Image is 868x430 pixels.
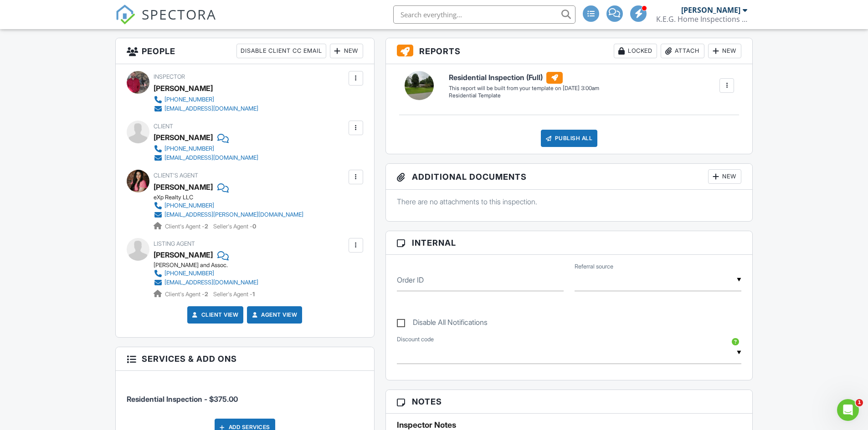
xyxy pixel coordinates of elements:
[164,96,214,103] div: [PHONE_NUMBER]
[127,395,238,404] span: Residential Inspection - $375.00
[250,310,297,319] a: Agent View
[154,194,311,201] div: eXp Realty LLC
[386,231,753,255] h3: Internal
[397,197,742,207] p: There are no attachments to this inspection.
[213,291,255,298] span: Seller's Agent -
[449,85,599,92] div: This report will be built from your template on [DATE] 3:00am
[154,172,198,179] span: Client's Agent
[252,223,256,230] strong: 0
[708,44,741,58] div: New
[708,169,741,184] div: New
[393,5,575,24] input: Search everything...
[449,72,599,84] h6: Residential Inspection (Full)
[205,291,208,298] strong: 2
[154,240,195,247] span: Listing Agent
[575,263,613,271] label: Referral source
[397,318,488,329] label: Disable All Notifications
[386,390,753,414] h3: Notes
[614,44,657,58] div: Locked
[154,73,185,80] span: Inspector
[154,180,213,194] a: [PERSON_NAME]
[164,211,303,218] div: [EMAIL_ADDRESS][PERSON_NAME][DOMAIN_NAME]
[154,104,258,113] a: [EMAIL_ADDRESS][DOMAIN_NAME]
[449,92,599,100] div: Residential Template
[236,44,326,58] div: Disable Client CC Email
[397,420,742,430] h5: Inspector Notes
[386,38,753,64] h3: Reports
[116,347,374,371] h3: Services & Add ons
[164,270,214,277] div: [PHONE_NUMBER]
[386,164,753,190] h3: Additional Documents
[154,248,213,262] a: [PERSON_NAME]
[681,5,740,15] div: [PERSON_NAME]
[142,5,216,24] span: SPECTORA
[154,153,258,162] a: [EMAIL_ADDRESS][DOMAIN_NAME]
[154,269,258,278] a: [PHONE_NUMBER]
[837,399,859,421] iframe: Intercom live chat
[154,123,173,130] span: Client
[154,278,258,287] a: [EMAIL_ADDRESS][DOMAIN_NAME]
[330,44,363,58] div: New
[165,223,210,230] span: Client's Agent -
[116,38,374,64] h3: People
[164,105,258,112] div: [EMAIL_ADDRESS][DOMAIN_NAME]
[154,201,303,210] a: [PHONE_NUMBER]
[856,399,863,406] span: 1
[397,335,434,344] label: Discount code
[213,223,256,230] span: Seller's Agent -
[541,130,598,147] div: Publish All
[115,5,135,25] img: The Best Home Inspection Software - Spectora
[656,15,747,24] div: K.E.G. Home Inspections LLC
[154,262,266,269] div: [PERSON_NAME] and Assoc.
[397,275,424,285] label: Order ID
[661,44,704,58] div: Attach
[164,202,214,209] div: [PHONE_NUMBER]
[205,223,208,230] strong: 2
[154,81,213,95] div: [PERSON_NAME]
[154,95,258,104] a: [PHONE_NUMBER]
[252,291,255,298] strong: 1
[190,310,239,319] a: Client View
[115,12,216,31] a: SPECTORA
[154,131,213,144] div: [PERSON_NAME]
[154,210,303,219] a: [EMAIL_ADDRESS][PERSON_NAME][DOMAIN_NAME]
[164,145,214,152] div: [PHONE_NUMBER]
[164,154,258,162] div: [EMAIL_ADDRESS][DOMAIN_NAME]
[127,378,363,411] li: Service: Residential Inspection
[164,279,258,286] div: [EMAIL_ADDRESS][DOMAIN_NAME]
[165,291,210,298] span: Client's Agent -
[154,144,258,153] a: [PHONE_NUMBER]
